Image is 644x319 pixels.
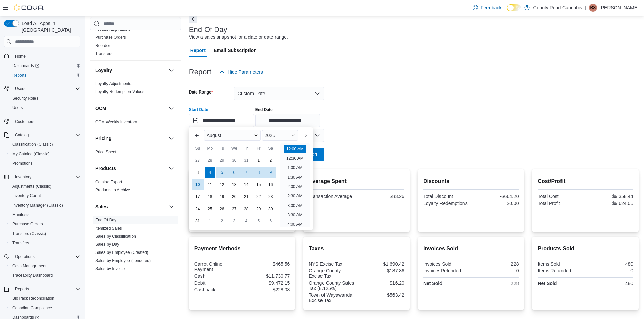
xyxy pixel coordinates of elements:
[95,250,148,255] span: Sales by Employee (Created)
[12,184,51,189] span: Adjustments (Classic)
[9,304,80,312] span: Canadian Compliance
[9,104,25,112] a: Users
[7,140,83,149] button: Classification (Classic)
[95,165,116,172] h3: Products
[95,266,125,271] span: Sales by Invoice
[95,67,166,74] button: Loyalty
[309,177,404,185] h2: Average Spent
[7,61,83,71] a: Dashboards
[9,182,80,190] span: Adjustments (Classic)
[12,96,38,101] span: Security Roles
[217,167,228,178] div: day-5
[15,254,35,259] span: Operations
[95,119,137,125] span: OCM Weekly Inventory
[95,165,166,172] button: Products
[205,167,215,178] div: day-4
[95,234,136,239] a: Sales by Classification
[189,68,211,76] h3: Report
[9,211,32,219] a: Manifests
[9,220,80,228] span: Purchase Orders
[265,204,276,214] div: day-30
[309,245,404,253] h2: Taxes
[12,173,80,181] span: Inventory
[214,44,257,57] span: Email Subscription
[284,145,306,153] li: 12:00 AM
[7,191,83,201] button: Inventory Count
[9,104,80,112] span: Users
[241,191,252,202] div: day-21
[12,240,29,246] span: Transfers
[7,238,83,248] button: Transfers
[9,150,52,158] a: My Catalog (Classic)
[189,15,197,23] button: Next
[600,4,639,12] p: [PERSON_NAME]
[12,73,26,78] span: Reports
[217,191,228,202] div: day-19
[587,194,633,199] div: $9,358.44
[472,201,519,206] div: $0.00
[9,220,46,228] a: Purchase Orders
[229,143,240,154] div: We
[9,71,29,79] a: Reports
[95,89,144,95] span: Loyalty Redemption Values
[589,4,597,12] div: RK Sohal
[1,116,83,126] button: Customers
[587,268,633,273] div: 0
[470,1,504,15] a: Feedback
[423,194,470,199] div: Total Discount
[7,201,83,210] button: Inventory Manager (Classic)
[95,43,110,48] a: Reorder
[241,155,252,166] div: day-31
[229,191,240,202] div: day-20
[95,180,122,184] a: Catalog Export
[12,203,63,208] span: Inventory Manager (Classic)
[95,203,166,210] button: Sales
[205,179,215,190] div: day-11
[95,266,125,271] a: Sales by Invoice
[12,212,29,217] span: Manifests
[189,107,208,112] label: Start Date
[241,167,252,178] div: day-7
[192,130,202,141] button: Previous Month
[9,294,80,302] span: BioTrack Reconciliation
[243,273,290,279] div: $11,730.77
[95,218,116,222] a: End Of Day
[229,216,240,227] div: day-3
[1,84,83,94] button: Users
[12,117,37,126] a: Customers
[12,193,41,198] span: Inventory Count
[255,114,320,127] input: Press the down key to open a popover containing a calendar.
[241,143,252,154] div: Th
[300,130,310,141] button: Next month
[12,85,28,93] button: Users
[9,94,41,102] a: Security Roles
[472,261,519,267] div: 228
[95,35,126,40] a: Purchase Orders
[192,154,277,227] div: August, 2025
[358,268,404,273] div: $187.86
[481,4,501,11] span: Feedback
[217,204,228,214] div: day-26
[9,71,80,79] span: Reports
[253,167,264,178] div: day-8
[309,268,355,279] div: Orange County Excise Tax
[189,114,254,127] input: Press the down key to enter a popover containing a calendar. Press the escape key to close the po...
[192,216,203,227] div: day-31
[285,202,305,210] li: 3:00 AM
[90,118,181,129] div: OCM
[194,261,241,272] div: Carrot Online Payment
[167,134,175,142] button: Pricing
[189,89,213,95] label: Date Range
[205,204,215,214] div: day-25
[95,149,116,155] span: Price Sheet
[12,142,53,147] span: Classification (Classic)
[12,285,80,293] span: Reports
[217,155,228,166] div: day-29
[262,130,298,141] div: Button. Open the year selector. 2025 is currently selected.
[12,252,80,261] span: Operations
[253,191,264,202] div: day-22
[9,182,54,190] a: Adjustments (Classic)
[189,26,228,34] h3: End Of Day
[12,63,39,69] span: Dashboards
[95,250,148,255] a: Sales by Employee (Created)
